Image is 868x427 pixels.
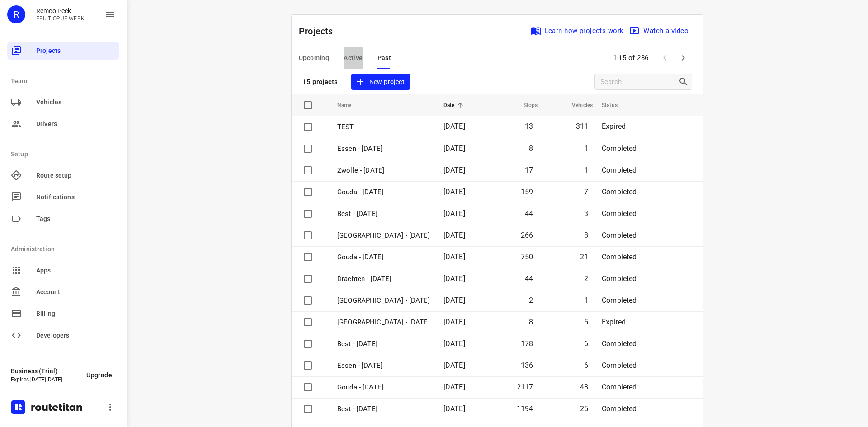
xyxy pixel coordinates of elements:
[7,283,119,301] div: Account
[7,210,119,228] div: Tags
[337,274,430,284] p: Drachten - Thursday
[337,100,363,111] span: Name
[443,383,465,391] span: [DATE]
[512,100,538,111] span: Stops
[576,122,589,131] span: 311
[337,404,430,414] p: Best - Wednesday
[337,209,430,219] p: Best - Friday
[678,76,692,87] div: Search
[351,74,410,90] button: New project
[443,144,465,153] span: [DATE]
[602,318,626,326] span: Expired
[584,361,588,370] span: 6
[11,376,79,383] p: Expires [DATE][DATE]
[7,166,119,184] div: Route setup
[79,367,119,383] button: Upgrade
[36,266,116,275] span: Apps
[337,339,430,349] p: Best - Thursday
[602,144,637,153] span: Completed
[602,404,637,413] span: Completed
[521,339,533,348] span: 178
[302,78,338,86] p: 15 projects
[584,274,588,283] span: 2
[517,383,533,391] span: 2117
[525,209,533,218] span: 44
[521,253,533,261] span: 750
[443,339,465,348] span: [DATE]
[529,144,533,153] span: 8
[521,231,533,239] span: 266
[443,296,465,305] span: [DATE]
[36,171,116,180] span: Route setup
[580,404,588,413] span: 25
[443,361,465,370] span: [DATE]
[525,166,533,174] span: 17
[584,339,588,348] span: 6
[584,188,588,196] span: 7
[337,252,430,263] p: Gouda - Thursday
[36,15,85,22] p: FRUIT OP JE WERK
[36,98,116,107] span: Vehicles
[525,122,533,131] span: 13
[299,24,340,38] p: Projects
[674,49,692,67] span: Next Page
[7,115,119,133] div: Drivers
[602,166,637,174] span: Completed
[11,76,119,86] p: Team
[584,166,588,174] span: 1
[521,188,533,196] span: 159
[36,7,85,14] p: Remco Peek
[7,42,119,60] div: Projects
[443,318,465,326] span: [DATE]
[337,230,430,241] p: Zwolle - Thursday
[11,367,79,375] p: Business (Trial)
[584,296,588,305] span: 1
[337,187,430,197] p: Gouda - Friday
[584,209,588,218] span: 3
[443,188,465,196] span: [DATE]
[7,93,119,111] div: Vehicles
[584,231,588,239] span: 8
[443,274,465,283] span: [DATE]
[525,274,533,283] span: 44
[584,318,588,326] span: 5
[337,122,430,132] p: TEST
[337,144,430,154] p: Essen - Friday
[36,214,116,224] span: Tags
[36,192,116,202] span: Notifications
[602,231,637,239] span: Completed
[299,52,329,64] span: Upcoming
[656,49,674,67] span: Previous Page
[602,209,637,218] span: Completed
[7,261,119,279] div: Apps
[602,122,626,131] span: Expired
[357,76,405,88] span: New project
[443,253,465,261] span: [DATE]
[36,287,116,297] span: Account
[7,5,25,23] div: R
[602,339,637,348] span: Completed
[7,326,119,344] div: Developers
[529,296,533,305] span: 2
[337,361,430,371] p: Essen - Wednesday
[337,317,430,328] p: Gemeente Rotterdam - Thursday
[600,75,678,89] input: Search projects
[602,188,637,196] span: Completed
[443,209,465,218] span: [DATE]
[337,296,430,306] p: Antwerpen - Thursday
[580,383,588,391] span: 48
[443,231,465,239] span: [DATE]
[11,150,119,159] p: Setup
[560,100,593,111] span: Vehicles
[36,309,116,319] span: Billing
[609,48,653,68] span: 1-15 of 286
[86,371,112,379] span: Upgrade
[11,244,119,254] p: Administration
[602,253,637,261] span: Completed
[7,305,119,323] div: Billing
[602,361,637,370] span: Completed
[529,318,533,326] span: 8
[584,144,588,153] span: 1
[344,52,363,64] span: Active
[7,188,119,206] div: Notifications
